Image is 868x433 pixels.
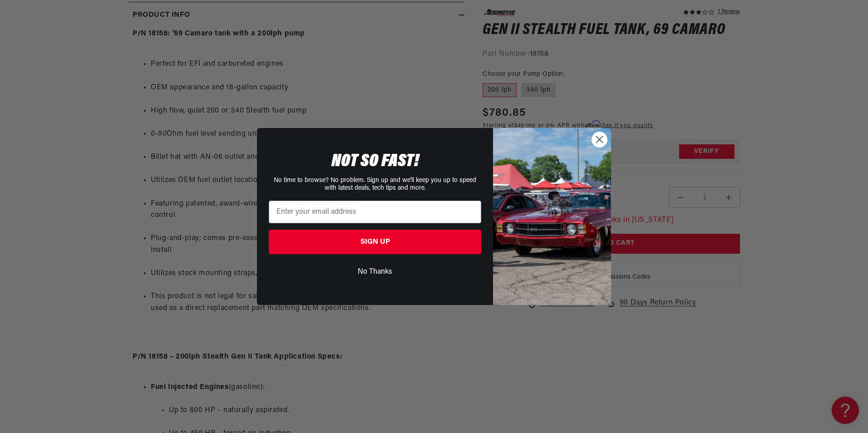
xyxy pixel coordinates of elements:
[592,132,607,148] button: Close dialog
[331,153,419,171] span: NOT SO FAST!
[493,128,611,305] img: 85cdd541-2605-488b-b08c-a5ee7b438a35.jpeg
[269,230,481,254] button: SIGN UP
[274,177,476,192] span: No time to browse? No problem. Sign up and we'll keep you up to speed with latest deals, tech tip...
[269,263,481,280] button: No Thanks
[269,201,481,223] input: Enter your email address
